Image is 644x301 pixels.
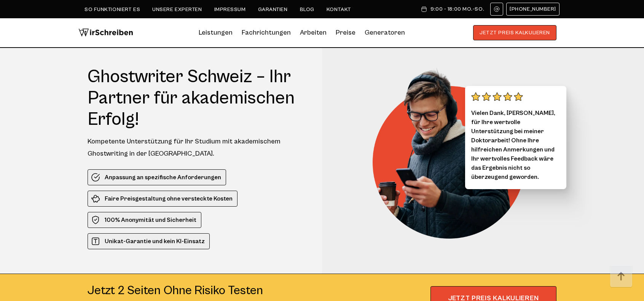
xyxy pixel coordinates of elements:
a: [PHONE_NUMBER] [506,3,560,16]
li: Faire Preisgestaltung ohne versteckte Kosten [88,191,238,207]
div: Jetzt 2 seiten ohne risiko testen [88,283,263,298]
img: stars [471,92,523,101]
img: button top [610,265,633,288]
a: So funktioniert es [84,6,140,13]
img: Anpassung an spezifische Anforderungen [91,173,100,182]
img: Ghostwriter Schweiz – Ihr Partner für akademischen Erfolg! [373,66,536,239]
span: [PHONE_NUMBER] [510,6,556,12]
a: Unsere Experten [152,6,202,13]
img: 100% Anonymität und Sicherheit [91,215,100,225]
img: Schedule [421,6,427,12]
img: Faire Preisgestaltung ohne versteckte Kosten [91,194,100,203]
img: logo wirschreiben [78,25,133,40]
a: Generatoren [365,27,405,39]
a: Kontakt [327,6,351,13]
img: Email [494,6,500,12]
a: Fachrichtungen [242,27,291,39]
div: Kompetente Unterstützung für Ihr Studium mit akademischem Ghostwriting in der [GEOGRAPHIC_DATA]. [88,135,308,160]
div: Vielen Dank, [PERSON_NAME], für Ihre wertvolle Unterstützung bei meiner Doktorarbeit! Ohne Ihre h... [465,86,566,189]
a: Arbeiten [300,27,327,39]
a: Preise [336,29,355,37]
a: Leistungen [199,27,233,39]
img: Unikat-Garantie und kein KI-Einsatz [91,237,100,246]
span: 9:00 - 18:00 Mo.-So. [430,6,484,12]
h1: Ghostwriter Schweiz – Ihr Partner für akademischen Erfolg! [88,66,308,130]
a: Impressum [214,6,246,13]
button: JETZT PREIS KALKULIEREN [473,25,556,40]
a: Garantien [258,6,288,13]
a: Blog [300,6,314,13]
li: 100% Anonymität und Sicherheit [88,212,201,228]
li: Unikat-Garantie und kein KI-Einsatz [88,233,210,249]
li: Anpassung an spezifische Anforderungen [88,169,226,185]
